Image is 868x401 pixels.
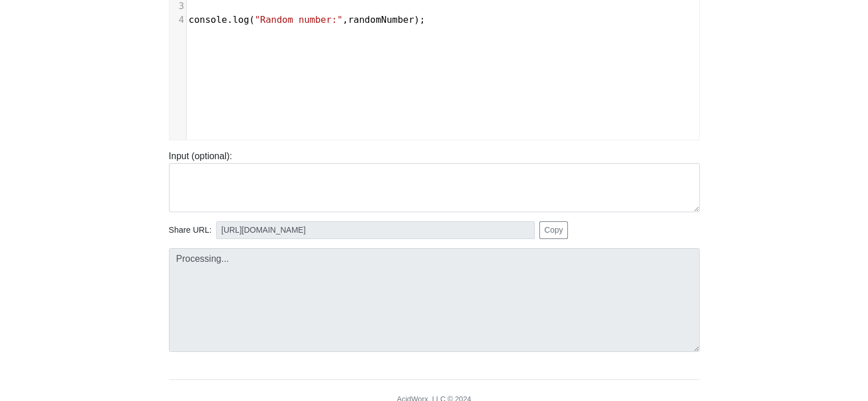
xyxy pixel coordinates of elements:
[160,149,708,212] div: Input (optional):
[216,221,535,239] input: No share available yet
[189,14,425,25] span: . ( , );
[233,14,249,25] span: log
[169,13,186,27] div: 4
[169,224,212,237] span: Share URL:
[348,14,414,25] span: randomNumber
[189,14,227,25] span: console
[255,14,342,25] span: "Random number:"
[539,221,568,239] button: Copy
